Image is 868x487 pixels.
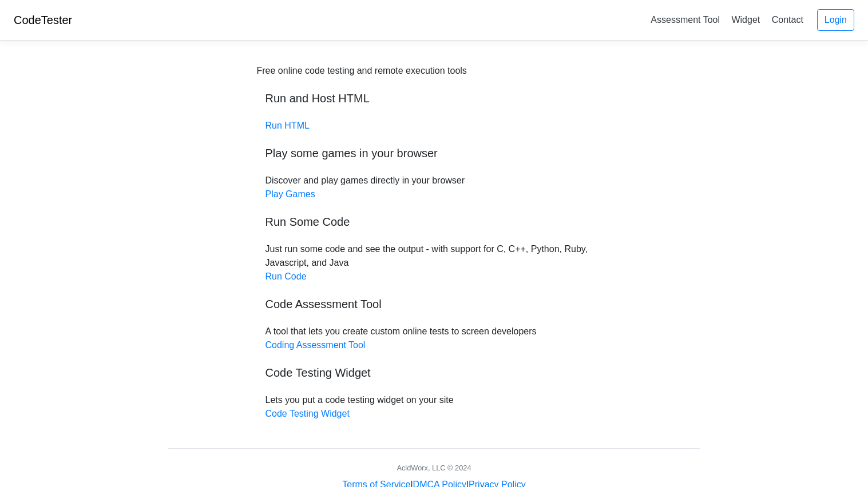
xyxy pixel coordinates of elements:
[257,64,467,78] div: Free online code testing and remote execution tools
[265,366,603,380] h5: Code Testing Widget
[265,91,603,105] h5: Run and Host HTML
[265,121,310,130] a: Run HTML
[397,462,471,473] div: AcidWorx, LLC © 2024
[14,14,72,26] a: CodeTester
[727,10,764,29] a: Widget
[265,272,307,281] a: Run Code
[646,10,724,29] a: Assessment Tool
[265,297,603,311] h5: Code Assessment Tool
[265,215,603,229] h5: Run Some Code
[265,146,603,160] h5: Play some games in your browser
[257,64,612,421] div: Discover and play games directly in your browser Just run some code and see the output - with sup...
[767,10,808,29] a: Contact
[265,409,350,418] a: Code Testing Widget
[265,340,366,350] a: Coding Assessment Tool
[817,9,854,31] a: Login
[265,189,315,199] a: Play Games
